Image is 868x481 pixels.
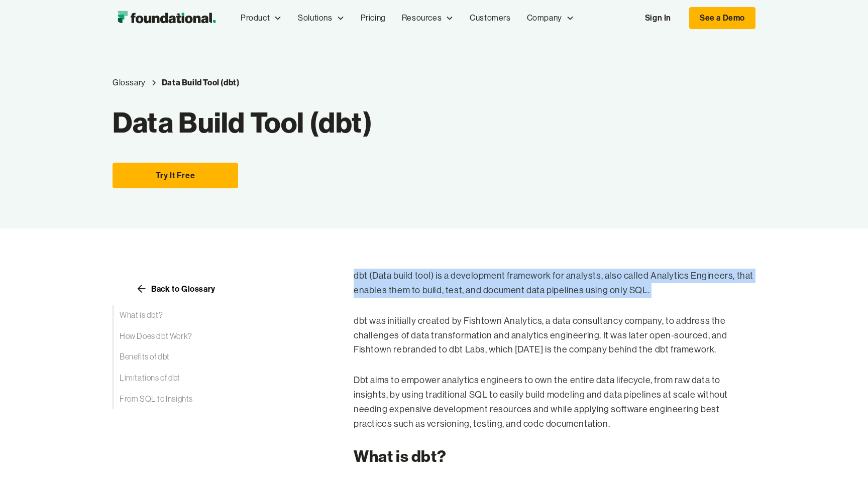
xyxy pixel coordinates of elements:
a: Data Build Tool (dbt) [162,76,240,89]
a: Sign In [635,8,681,29]
div: Back to Glossary [151,285,215,293]
div: Company [527,12,562,25]
div: Solutions [298,12,332,25]
h1: Data Build Tool (dbt) [113,111,373,134]
h2: What is dbt? [354,447,755,466]
a: What is dbt? [113,305,313,326]
p: dbt was initially created by Fishtown Analytics, a data consultancy company, to address the chall... [354,314,755,357]
a: Pricing [353,2,394,35]
div: Solutions [290,2,352,35]
div: Product [233,2,290,35]
img: Foundational Logo [113,8,221,28]
a: Customers [462,2,518,35]
div: Resources [402,12,442,25]
p: dbt (Data build tool) is a development framework for analysts, also called Analytics Engineers, t... [354,269,755,298]
a: From SQL to Insights [113,389,313,410]
div: Product [241,12,270,25]
a: See a Demo [689,7,755,29]
a: Back to Glossary [113,281,238,297]
div: Try It Free [125,169,226,182]
a: home [113,8,221,28]
a: Try It Free [113,163,238,189]
p: Dbt aims to empower analytics engineers to own the entire data lifecycle, from raw data to insigh... [354,373,755,431]
iframe: Chat Widget [818,433,868,481]
a: Benefits of dbt [113,346,313,368]
div: Company [519,2,582,35]
a: Limitations of dbt [113,368,313,389]
a: Glossary [113,76,146,89]
div: Resources [394,2,462,35]
a: How Does dbt Work? [113,326,313,347]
